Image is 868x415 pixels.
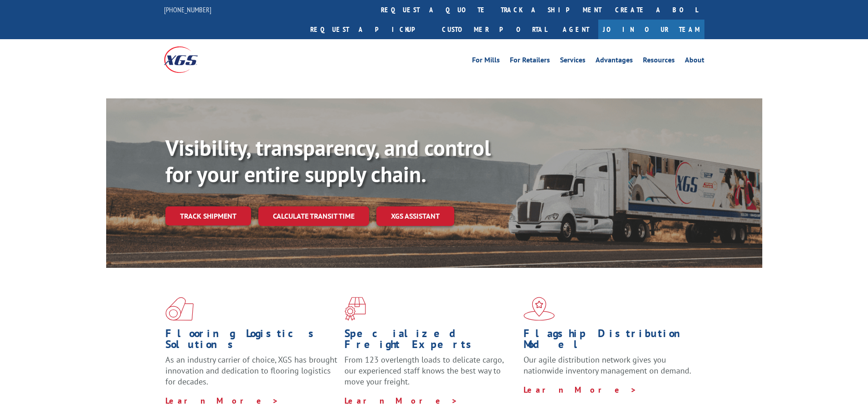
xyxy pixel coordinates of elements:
[165,395,279,406] a: Learn More >
[524,384,637,395] a: Learn More >
[165,297,194,321] img: xgs-icon-total-supply-chain-intelligence-red
[376,206,454,226] a: XGS ASSISTANT
[435,20,554,39] a: Customer Portal
[685,56,704,67] a: About
[554,20,598,39] a: Agent
[258,206,369,226] a: Calculate transit time
[344,395,458,406] a: Learn More >
[303,20,435,39] a: Request a pickup
[596,56,633,67] a: Advantages
[510,56,550,67] a: For Retailers
[524,354,691,376] span: Our agile distribution network gives you nationwide inventory management on demand.
[643,56,675,67] a: Resources
[560,56,586,67] a: Services
[164,5,211,14] a: [PHONE_NUMBER]
[524,328,696,354] h1: Flagship Distribution Model
[344,354,517,395] p: From 123 overlength loads to delicate cargo, our experienced staff knows the best way to move you...
[598,20,704,39] a: Join Our Team
[165,133,491,188] b: Visibility, transparency, and control for your entire supply chain.
[165,354,337,387] span: As an industry carrier of choice, XGS has brought innovation and dedication to flooring logistics...
[165,328,338,354] h1: Flooring Logistics Solutions
[344,328,517,354] h1: Specialized Freight Experts
[165,206,251,225] a: Track shipment
[524,297,555,321] img: xgs-icon-flagship-distribution-model-red
[344,297,366,321] img: xgs-icon-focused-on-flooring-red
[472,56,500,67] a: For Mills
